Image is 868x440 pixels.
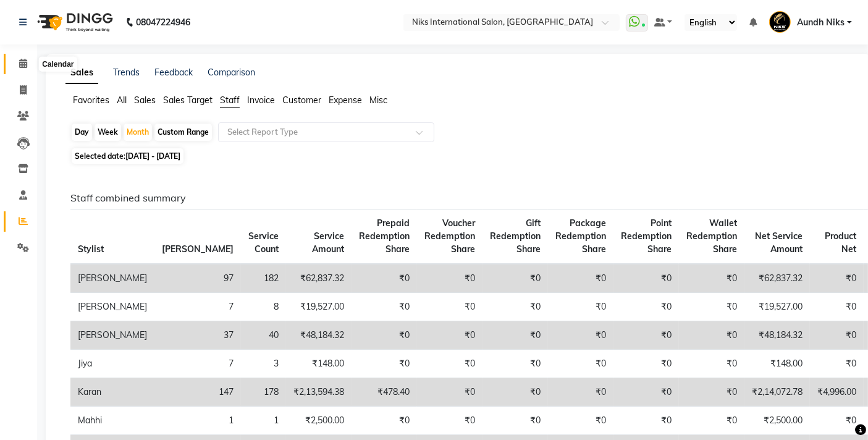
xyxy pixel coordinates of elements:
td: ₹0 [810,321,864,350]
span: Misc [369,95,387,106]
td: ₹0 [482,321,548,350]
td: ₹0 [679,378,744,407]
span: Gift Redemption Share [490,218,541,255]
span: Favorites [73,95,109,106]
td: ₹148.00 [286,350,352,378]
td: 7 [154,293,241,321]
div: Day [72,124,92,141]
span: Net Service Amount [755,231,803,255]
td: ₹0 [679,350,744,378]
td: ₹0 [352,407,417,435]
td: ₹2,500.00 [744,407,810,435]
td: Jiya [70,350,154,378]
span: Sales Target [163,95,213,106]
td: 8 [241,293,286,321]
span: Product Net [825,231,856,255]
td: ₹0 [810,350,864,378]
td: ₹0 [810,293,864,321]
td: ₹0 [417,321,482,350]
td: ₹0 [679,293,744,321]
td: ₹0 [613,293,679,321]
td: ₹19,527.00 [286,293,352,321]
span: Selected date: [72,148,183,164]
td: ₹148.00 [744,350,810,378]
td: ₹0 [613,407,679,435]
td: 178 [241,378,286,407]
td: ₹62,837.32 [744,264,810,293]
img: Aundh Niks [769,11,791,33]
span: Prepaid Redemption Share [359,218,410,255]
td: ₹48,184.32 [286,321,352,350]
td: 1 [241,407,286,435]
td: Mahhi [70,407,154,435]
span: Invoice [247,95,275,106]
td: ₹48,184.32 [744,321,810,350]
td: ₹0 [482,378,548,407]
td: ₹0 [613,264,679,293]
td: ₹478.40 [352,378,417,407]
td: ₹0 [548,378,613,407]
td: ₹0 [417,264,482,293]
a: Comparison [208,67,255,78]
td: ₹0 [613,378,679,407]
div: Custom Range [154,124,212,141]
span: Stylist [78,243,104,255]
td: ₹0 [548,350,613,378]
span: Service Count [248,231,279,255]
span: [PERSON_NAME] [162,243,234,255]
td: ₹0 [810,407,864,435]
td: ₹0 [417,350,482,378]
td: ₹0 [679,321,744,350]
td: ₹0 [482,350,548,378]
span: Service Amount [312,231,344,255]
span: Sales [134,95,156,106]
span: Expense [329,95,362,106]
span: Customer [282,95,321,106]
td: 97 [154,264,241,293]
td: ₹0 [548,321,613,350]
div: Month [124,124,152,141]
td: 7 [154,350,241,378]
td: ₹0 [482,293,548,321]
td: ₹0 [679,407,744,435]
td: ₹0 [417,407,482,435]
td: ₹0 [352,293,417,321]
td: ₹0 [679,264,744,293]
td: ₹0 [613,321,679,350]
a: Trends [113,67,140,78]
td: ₹0 [613,350,679,378]
td: 1 [154,407,241,435]
span: [DATE] - [DATE] [125,151,180,161]
td: ₹19,527.00 [744,293,810,321]
td: ₹2,13,594.38 [286,378,352,407]
td: 147 [154,378,241,407]
td: 40 [241,321,286,350]
td: Karan [70,378,154,407]
td: ₹0 [352,321,417,350]
td: ₹4,996.00 [810,378,864,407]
td: ₹0 [417,293,482,321]
td: 182 [241,264,286,293]
td: ₹62,837.32 [286,264,352,293]
span: Wallet Redemption Share [686,218,737,255]
td: ₹2,500.00 [286,407,352,435]
td: 37 [154,321,241,350]
img: logo [32,5,116,40]
b: 08047224946 [136,5,190,40]
span: All [117,95,127,106]
td: [PERSON_NAME] [70,321,154,350]
a: Feedback [154,67,193,78]
div: Calendar [39,57,77,72]
td: ₹0 [352,350,417,378]
td: ₹0 [417,378,482,407]
td: ₹0 [548,293,613,321]
td: ₹0 [482,264,548,293]
td: [PERSON_NAME] [70,264,154,293]
td: ₹0 [548,407,613,435]
span: Staff [220,95,240,106]
span: Point Redemption Share [621,218,672,255]
span: Package Redemption Share [555,218,606,255]
div: Week [95,124,121,141]
td: ₹0 [810,264,864,293]
td: ₹0 [352,264,417,293]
